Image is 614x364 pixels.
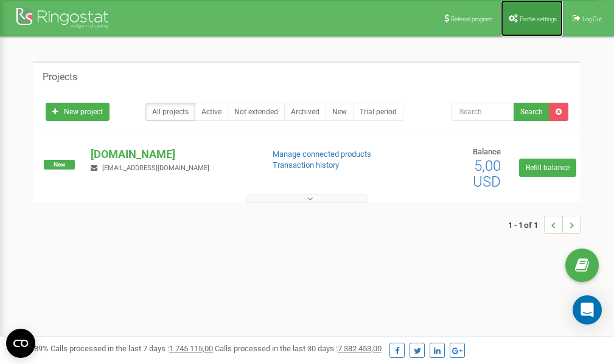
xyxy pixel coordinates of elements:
[473,147,501,156] span: Balance
[451,16,493,22] span: Referral program
[43,72,77,83] h5: Projects
[195,103,228,121] a: Active
[514,103,549,121] button: Search
[91,146,253,162] p: [DOMAIN_NAME]
[145,103,195,121] a: All projects
[44,160,75,170] span: New
[51,344,213,353] span: Calls processed in the last 7 days :
[353,103,403,121] a: Trial period
[102,164,209,172] span: [EMAIL_ADDRESS][DOMAIN_NAME]
[473,157,501,190] span: 5,00 USD
[338,344,382,353] u: 7 382 453,00
[273,149,371,159] a: Manage connected products
[582,16,602,22] span: Log Out
[284,103,326,121] a: Archived
[228,103,285,121] a: Not extended
[573,295,602,325] div: Open Intercom Messenger
[508,216,544,234] span: 1 - 1 of 1
[452,103,514,121] input: Search
[46,103,110,121] a: New project
[508,204,581,246] nav: ...
[520,16,557,22] span: Profile settings
[273,160,339,170] a: Transaction history
[215,344,382,353] span: Calls processed in the last 30 days :
[519,159,576,177] a: Refill balance
[169,344,213,353] u: 1 745 115,00
[326,103,354,121] a: New
[6,329,35,358] button: Open CMP widget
